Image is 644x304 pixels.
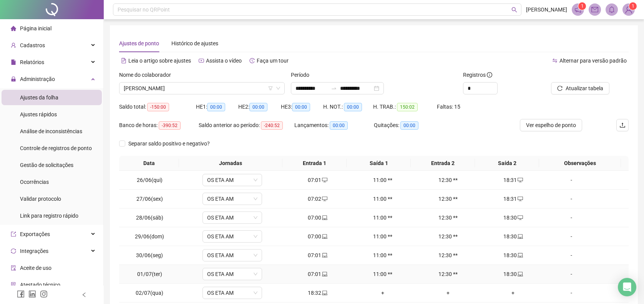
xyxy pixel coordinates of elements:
[20,59,44,65] span: Relatórios
[526,121,576,129] span: Ver espelho de ponto
[253,197,258,201] span: down
[291,71,314,79] label: Período
[330,121,348,130] span: 00:00
[207,287,257,299] span: OS ETA AM
[137,271,162,277] span: 01/07(ter)
[199,121,294,130] div: Saldo anterior ao período:
[321,196,327,202] span: desktop
[119,156,179,171] th: Data
[591,6,598,13] span: mail
[20,248,48,254] span: Integrações
[119,71,176,79] label: Nome do colaborador
[179,156,282,171] th: Jornadas
[249,58,255,63] span: history
[475,156,539,171] th: Saída 2
[171,39,218,48] div: Histórico de ajustes
[136,196,163,202] span: 27/06(sex)
[520,119,582,131] button: Ver espelho de ponto
[11,265,16,271] span: audit
[20,128,82,134] span: Análise de inconsistências
[323,102,373,111] div: H. NOT.:
[20,196,61,202] span: Validar protocolo
[288,270,347,278] div: 07:01
[20,179,49,185] span: Ocorrências
[81,292,87,297] span: left
[119,121,199,130] div: Banco de horas:
[20,265,51,271] span: Aceite de uso
[253,291,258,295] span: down
[288,232,347,241] div: 07:00
[288,251,347,259] div: 07:01
[20,231,50,237] span: Exportações
[196,102,238,111] div: HE 1:
[549,232,594,241] div: -
[11,248,16,254] span: sync
[40,290,48,298] span: instagram
[238,102,281,111] div: HE 2:
[137,177,163,183] span: 26/06(qui)
[288,213,347,222] div: 07:00
[147,103,169,111] span: -150:00
[517,177,523,183] span: desktop
[121,58,126,63] span: file-text
[608,6,615,13] span: bell
[124,83,280,94] span: SIMONE THALIA OLIVEIRA SOUZA
[199,58,204,63] span: youtube
[373,102,437,111] div: H. TRAB.:
[11,76,16,82] span: lock
[20,282,60,288] span: Atestado técnico
[20,76,55,82] span: Administração
[206,58,242,64] span: Assista o vídeo
[619,122,626,128] span: upload
[418,289,478,297] div: +
[28,290,36,298] span: linkedin
[400,121,418,130] span: 00:00
[281,102,323,111] div: HE 3:
[331,85,337,91] span: swap-right
[11,231,16,237] span: export
[484,270,543,278] div: 18:30
[17,290,25,298] span: facebook
[344,103,362,111] span: 00:00
[207,174,257,186] span: OS ETA AM
[135,233,164,240] span: 29/06(dom)
[517,234,523,239] span: laptop
[629,2,637,10] sup: Atualize o seu contato no menu Meus Dados
[549,195,594,203] div: -
[517,196,523,202] span: desktop
[581,3,584,9] span: 1
[552,58,558,63] span: swap
[374,121,438,130] div: Quitações:
[484,195,543,203] div: 18:31
[20,111,57,117] span: Ajustes rápidos
[288,289,347,297] div: 18:32
[207,193,257,205] span: OS ETA AM
[136,215,163,221] span: 28/06(sáb)
[574,6,581,13] span: notification
[463,71,492,79] span: Registros
[11,43,16,48] span: user-add
[321,215,327,220] span: laptop
[551,82,609,94] button: Atualizar tabela
[257,58,289,64] span: Faça um tour
[282,156,347,171] th: Entrada 1
[331,85,337,91] span: to
[517,271,523,277] span: laptop
[11,59,16,65] span: file
[20,145,92,151] span: Controle de registros de ponto
[119,39,159,48] div: Ajustes de ponto
[128,58,191,64] span: Leia o artigo sobre ajustes
[484,213,543,222] div: 18:30
[578,2,586,10] sup: 1
[549,289,594,297] div: -
[397,103,418,111] span: 150:02
[207,249,257,261] span: OS ETA AM
[268,86,273,91] span: filter
[542,159,618,167] span: Observações
[517,253,523,258] span: laptop
[253,178,258,182] span: down
[125,139,213,148] span: Separar saldo positivo e negativo?
[207,103,225,111] span: 00:00
[321,271,327,277] span: laptop
[20,213,78,219] span: Link para registro rápido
